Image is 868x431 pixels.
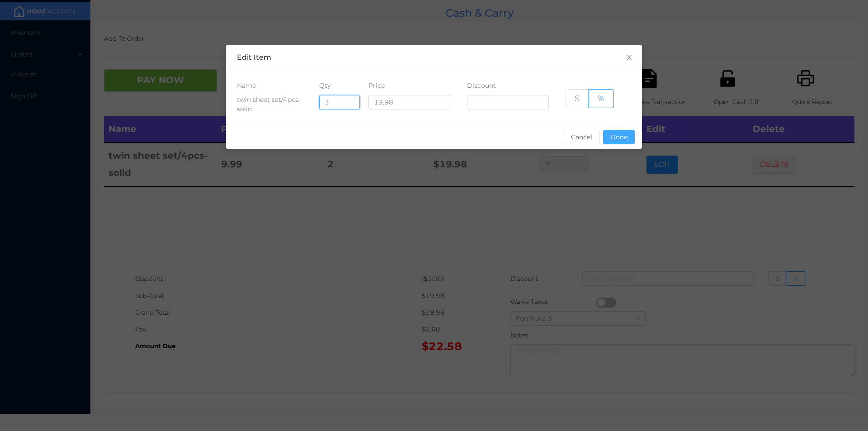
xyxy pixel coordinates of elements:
button: Done [603,130,635,144]
div: Name [237,81,302,90]
div: Edit Item [237,52,631,62]
button: Cancel [564,130,599,144]
span: % [598,93,604,104]
button: Close [617,45,642,71]
span: $ [575,93,580,104]
div: twin sheet set/4pcs-solid [237,95,302,114]
div: Qty [319,81,352,90]
div: Price [368,81,451,90]
div: Discount [467,81,549,90]
i: icon: close [626,54,633,61]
